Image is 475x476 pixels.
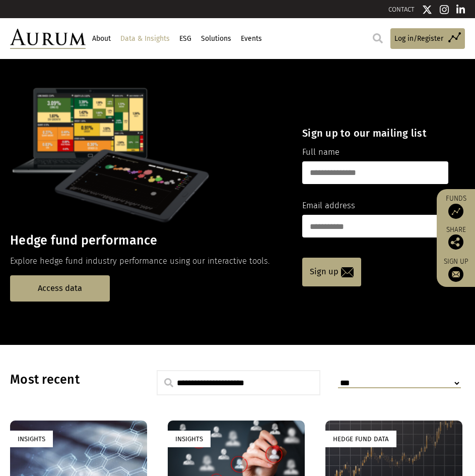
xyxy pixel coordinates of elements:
a: About [91,30,112,47]
img: search.svg [164,378,173,387]
a: Data & Insights [119,30,171,47]
a: Events [239,30,263,47]
img: Instagram icon [440,5,449,15]
label: Email address [302,199,355,212]
img: email-icon [341,267,354,277]
a: Funds [442,194,470,219]
a: Sign up [302,258,361,286]
span: Log in/Register [394,33,443,44]
h3: Hedge fund performance [10,233,285,248]
a: Solutions [199,30,232,47]
a: CONTACT [388,6,415,13]
label: Full name [302,146,340,159]
div: Insights [10,431,53,447]
img: Twitter icon [422,5,432,15]
h4: Sign up to our mailing list [302,127,448,139]
a: Log in/Register [390,28,465,49]
a: Access data [10,275,110,301]
img: search.svg [373,33,383,43]
div: Share [442,226,470,250]
img: Aurum [10,29,86,49]
p: Explore hedge fund industry performance using our interactive tools. [10,255,285,268]
h3: Most recent [10,372,136,387]
img: Share this post [448,234,463,250]
div: Insights [168,431,211,447]
img: Linkedin icon [456,5,465,15]
img: Sign up to our newsletter [448,267,463,282]
img: Access Funds [448,204,463,219]
a: Sign up [442,257,470,282]
div: Hedge Fund Data [325,431,396,447]
a: ESG [178,30,192,47]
